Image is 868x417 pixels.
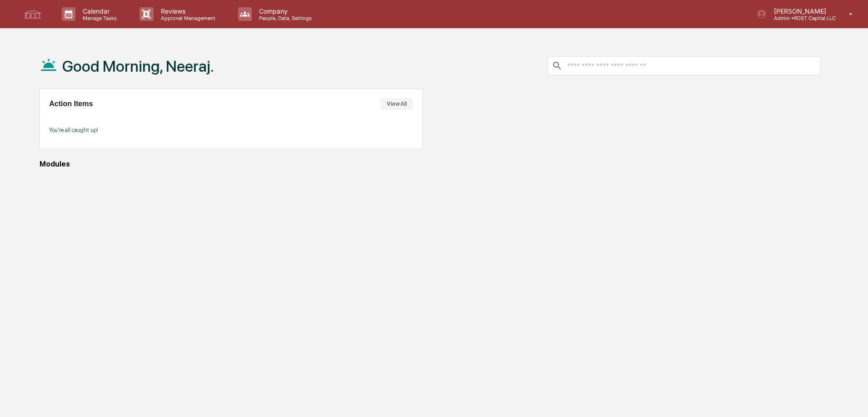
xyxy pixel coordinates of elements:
p: Calendar [75,7,121,15]
p: Admin • RDST Capital LLC [767,15,836,21]
p: Manage Tasks [75,15,121,21]
p: [PERSON_NAME] [767,7,836,15]
p: Approval Management [154,15,220,21]
button: View All [380,98,413,110]
h2: Action Items [49,100,93,108]
p: People, Data, Settings [252,15,316,21]
img: logo [22,8,44,20]
p: You're all caught up! [49,127,413,133]
p: Company [252,7,316,15]
h1: Good Morning, Neeraj. [62,57,214,75]
div: Modules [40,160,821,168]
p: Reviews [154,7,220,15]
